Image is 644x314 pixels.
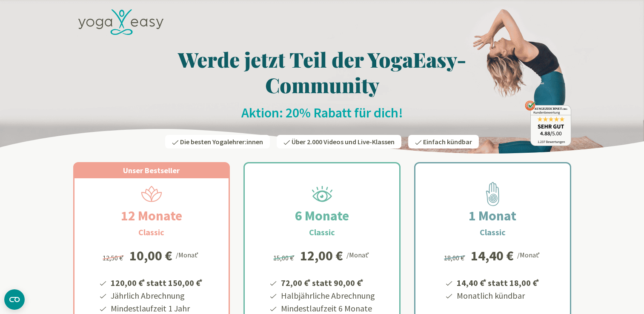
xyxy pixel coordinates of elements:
[525,100,571,146] img: ausgezeichnet_badge.png
[471,249,514,263] div: 14,40 €
[176,249,200,260] div: /Monat
[273,254,296,262] span: 15,00 €
[129,249,172,263] div: 10,00 €
[100,206,203,226] h2: 12 Monate
[455,289,541,302] li: Monatlich kündbar
[109,289,204,302] li: Jährlich Abrechnung
[4,289,25,310] button: CMP-Widget öffnen
[280,289,375,302] li: Halbjährliche Abrechnung
[103,254,125,262] span: 12,50 €
[455,275,541,289] li: 14,40 € statt 18,00 €
[138,226,164,239] h3: Classic
[275,206,369,226] h2: 6 Monate
[517,249,541,260] div: /Monat
[480,226,506,239] h3: Classic
[423,137,472,146] span: Einfach kündbar
[180,137,263,146] span: Die besten Yogalehrer:innen
[444,254,467,262] span: 18,00 €
[292,137,395,146] span: Über 2.000 Videos und Live-Klassen
[448,206,537,226] h2: 1 Monat
[73,46,571,97] h1: Werde jetzt Teil der YogaEasy-Community
[73,104,571,121] h2: Aktion: 20% Rabatt für dich!
[346,249,371,260] div: /Monat
[123,166,180,175] span: Unser Bestseller
[309,226,335,239] h3: Classic
[300,249,343,263] div: 12,00 €
[109,275,204,289] li: 120,00 € statt 150,00 €
[280,275,375,289] li: 72,00 € statt 90,00 €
